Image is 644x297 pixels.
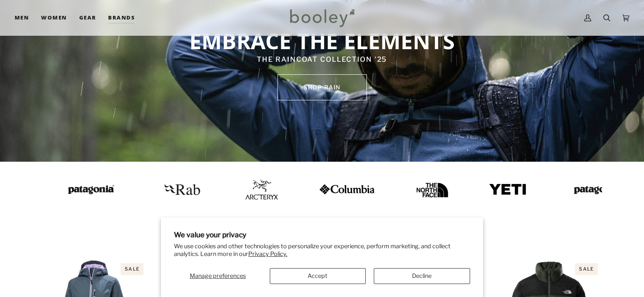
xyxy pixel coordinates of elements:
span: Women [41,14,67,22]
button: Accept [270,268,366,284]
p: We use cookies and other technologies to personalize your experience, perform marketing, and coll... [174,243,470,258]
span: Gear [79,14,96,22]
span: Men [15,14,29,22]
button: Decline [374,268,470,284]
img: Booley [286,6,358,30]
div: Sale [575,263,598,275]
a: Privacy Policy. [248,250,287,258]
p: THE RAINCOAT COLLECTION '25 [131,54,512,65]
h2: We value your privacy [174,230,470,239]
a: SHOP rain [278,74,367,100]
span: Manage preferences [190,272,246,280]
span: Brands [108,14,135,22]
button: Manage preferences [174,268,261,284]
p: EMBRACE THE ELEMENTS [131,27,512,54]
div: Sale [121,263,143,275]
